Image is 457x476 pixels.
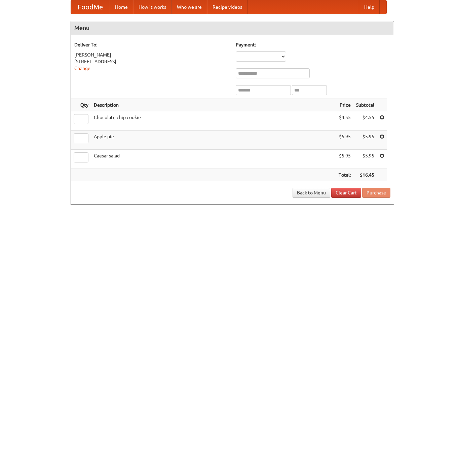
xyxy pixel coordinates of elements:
[293,188,330,198] a: Back to Menu
[362,188,390,198] button: Purchase
[133,0,172,14] a: How it works
[336,111,353,131] td: $4.55
[74,66,90,71] a: Change
[172,0,207,14] a: Who we are
[91,150,336,169] td: Caesar salad
[353,99,377,111] th: Subtotal
[331,188,361,198] a: Clear Cart
[91,99,336,111] th: Description
[91,131,336,150] td: Apple pie
[74,41,229,48] h5: Deliver To:
[353,111,377,131] td: $4.55
[74,51,229,58] div: [PERSON_NAME]
[71,99,91,111] th: Qty
[336,169,353,181] th: Total:
[71,21,394,35] h4: Menu
[336,131,353,150] td: $5.95
[91,111,336,131] td: Chocolate chip cookie
[353,131,377,150] td: $5.95
[74,58,229,65] div: [STREET_ADDRESS]
[336,99,353,111] th: Price
[359,0,380,14] a: Help
[353,150,377,169] td: $5.95
[336,150,353,169] td: $5.95
[236,41,390,48] h5: Payment:
[353,169,377,181] th: $16.45
[71,0,110,14] a: FoodMe
[207,0,247,14] a: Recipe videos
[110,0,133,14] a: Home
